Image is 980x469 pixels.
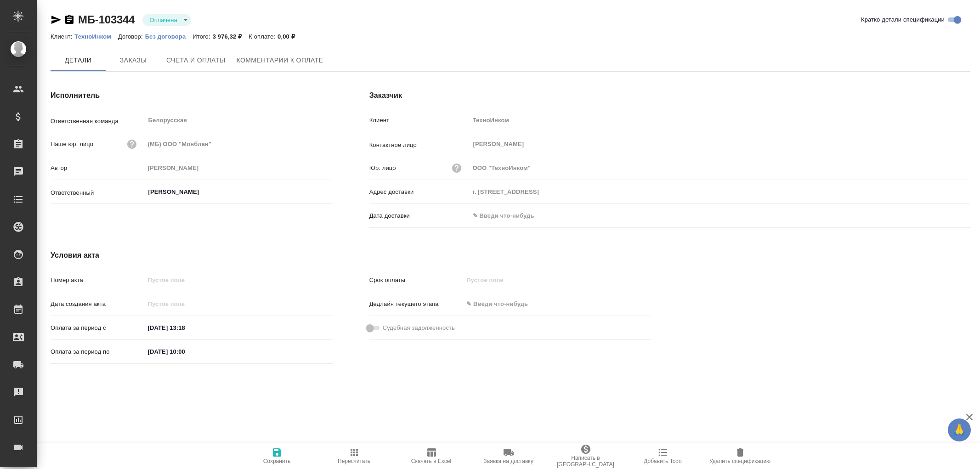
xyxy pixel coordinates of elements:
[51,347,145,356] p: Оплата за период по
[51,164,145,173] p: Автор
[78,13,135,26] a: МБ-103344
[56,55,100,66] span: Детали
[145,32,193,40] a: Без договора
[463,273,544,287] input: Пустое поле
[64,14,75,25] button: Скопировать ссылку
[111,55,155,66] span: Заказы
[145,345,225,358] input: ✎ Введи что-нибудь
[369,141,470,150] p: Контактное лицо
[948,418,971,441] button: 🙏
[51,299,145,309] p: Дата создания акта
[369,211,470,220] p: Дата доставки
[328,191,329,193] button: Open
[470,209,550,222] input: ✎ Введи что-нибудь
[147,16,180,24] button: Оплачена
[51,117,145,126] p: Ответственная команда
[369,90,970,101] h4: Заказчик
[118,33,145,40] p: Договор:
[74,32,118,40] a: ТехноИнком
[237,55,323,66] span: Комментарии к оплате
[278,33,302,40] p: 0,00 ₽
[51,323,145,333] p: Оплата за период с
[142,14,191,26] div: Оплачена
[369,276,464,285] p: Срок оплаты
[51,140,93,149] p: Наше юр. лицо
[369,164,396,173] p: Юр. лицо
[145,321,225,334] input: ✎ Введи что-нибудь
[193,33,212,40] p: Итого:
[213,33,249,40] p: 3 976,32 ₽
[952,420,967,440] span: 🙏
[369,187,470,197] p: Адрес доставки
[861,15,945,24] span: Кратко детали спецификации
[145,297,225,311] input: Пустое поле
[145,161,333,175] input: Пустое поле
[51,250,651,261] h4: Условия акта
[145,273,333,287] input: Пустое поле
[470,113,970,127] input: Пустое поле
[470,185,970,198] input: Пустое поле
[145,33,193,40] p: Без договора
[51,14,62,25] button: Скопировать ссылку для ЯМессенджера
[369,299,464,309] p: Дедлайн текущего этапа
[51,188,145,198] p: Ответственный
[383,323,455,333] span: Судебная задолженность
[51,33,74,40] p: Клиент:
[145,137,333,151] input: Пустое поле
[51,276,145,285] p: Номер акта
[166,55,226,66] span: Счета и оплаты
[463,297,544,311] input: ✎ Введи что-нибудь
[51,90,333,101] h4: Исполнитель
[74,33,118,40] p: ТехноИнком
[470,161,970,175] input: Пустое поле
[249,33,278,40] p: К оплате:
[369,116,470,125] p: Клиент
